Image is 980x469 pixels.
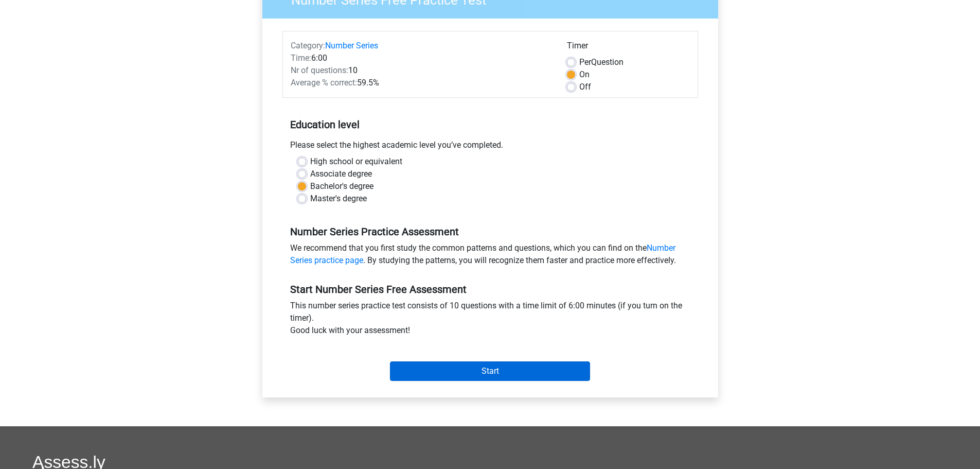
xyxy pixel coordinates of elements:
[325,41,378,50] a: Number Series
[291,65,348,75] span: Nr of questions:
[282,300,698,341] div: This number series practice test consists of 10 questions with a time limit of 6:00 minutes (if y...
[290,225,690,238] h5: Number Series Practice Assessment
[282,139,698,155] div: Please select the highest academic level you’ve completed.
[291,78,357,88] span: Average % correct:
[579,56,623,68] label: Question
[282,242,698,271] div: We recommend that you first study the common patterns and questions, which you can find on the . ...
[290,243,675,265] a: Number Series practice page
[283,77,559,89] div: 59.5%
[310,180,373,193] label: Bachelor's degree
[579,68,590,81] label: On
[579,81,591,93] label: Off
[283,52,559,64] div: 6:00
[290,114,690,135] h5: Education level
[283,64,559,77] div: 10
[310,168,372,180] label: Associate degree
[310,155,402,168] label: High school or equivalent
[291,41,325,50] span: Category:
[310,193,367,205] label: Master's degree
[579,57,591,67] span: Per
[567,40,690,56] div: Timer
[290,283,690,296] h5: Start Number Series Free Assessment
[291,53,311,63] span: Time:
[390,361,590,381] input: Start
